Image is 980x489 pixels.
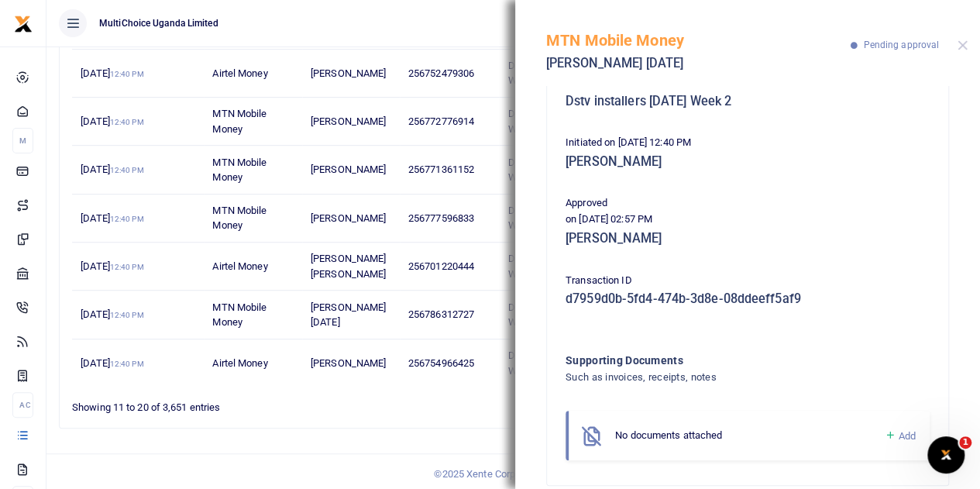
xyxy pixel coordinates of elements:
[12,128,33,153] li: M
[110,215,144,223] small: 12:40 PM
[507,301,603,329] span: Dstv installers [DATE] Week 2
[507,253,603,280] span: Dstv installers [DATE] Week 2
[212,301,266,329] span: MTN Mobile Money
[14,15,33,33] img: logo-small
[899,430,916,442] span: Add
[212,260,267,272] span: Airtel Money
[507,60,603,87] span: Dstv installers [DATE] Week 2
[311,301,386,329] span: [PERSON_NAME] [DATE]
[566,352,867,369] h4: Supporting Documents
[615,429,722,441] span: No documents attached
[212,205,266,232] span: MTN Mobile Money
[566,195,930,212] p: Approved
[507,108,603,135] span: Dstv installers [DATE] Week 2
[566,135,930,151] p: Initiated on [DATE] 12:40 PM
[408,115,474,127] span: 256772776914
[546,56,851,71] h5: [PERSON_NAME] [DATE]
[408,67,474,79] span: 256752479306
[311,115,386,127] span: [PERSON_NAME]
[408,308,474,320] span: 256786312727
[212,157,266,184] span: MTN Mobile Money
[408,357,474,369] span: 256754966425
[927,436,965,474] iframe: Intercom live chat
[959,436,971,449] span: 1
[311,357,386,369] span: [PERSON_NAME]
[507,157,603,184] span: Dstv installers [DATE] Week 2
[884,427,916,445] a: Add
[566,273,930,289] p: Transaction ID
[958,40,968,50] button: Close
[408,260,474,272] span: 256701220444
[14,17,33,29] a: logo-small logo-large logo-large
[110,263,144,271] small: 12:40 PM
[81,212,143,224] span: [DATE]
[81,357,143,369] span: [DATE]
[110,118,144,126] small: 12:40 PM
[566,94,930,109] h5: Dstv installers [DATE] Week 2
[110,70,144,78] small: 12:40 PM
[408,164,474,175] span: 256771361152
[546,31,851,50] h5: MTN Mobile Money
[212,357,267,369] span: Airtel Money
[72,391,434,415] div: Showing 11 to 20 of 3,651 entries
[110,166,144,174] small: 12:40 PM
[81,260,143,272] span: [DATE]
[311,164,386,175] span: [PERSON_NAME]
[81,67,143,79] span: [DATE]
[311,67,386,79] span: [PERSON_NAME]
[93,16,225,30] span: MultiChoice Uganda Limited
[863,40,939,50] span: Pending approval
[311,212,386,224] span: [PERSON_NAME]
[566,291,930,307] h5: d7959d0b-5fd4-474b-3d8e-08ddeeff5af9
[12,392,33,418] li: Ac
[81,115,143,127] span: [DATE]
[311,253,386,280] span: [PERSON_NAME] [PERSON_NAME]
[212,108,266,135] span: MTN Mobile Money
[110,360,144,368] small: 12:40 PM
[81,308,143,320] span: [DATE]
[408,212,474,224] span: 256777596833
[507,205,603,232] span: Dstv installers [DATE] Week 2
[566,154,930,170] h5: [PERSON_NAME]
[81,164,143,175] span: [DATE]
[566,231,930,246] h5: [PERSON_NAME]
[566,369,867,386] h4: Such as invoices, receipts, notes
[212,67,267,79] span: Airtel Money
[110,311,144,319] small: 12:40 PM
[507,350,603,377] span: Dstv installers [DATE] Week 2
[566,212,930,228] p: on [DATE] 02:57 PM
